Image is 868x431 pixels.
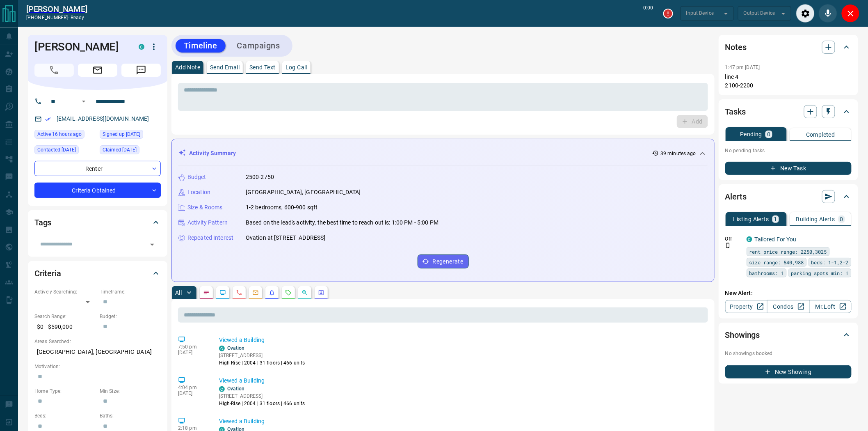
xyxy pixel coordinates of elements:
[755,236,797,243] a: Tailored For You
[841,4,860,23] div: Close
[246,188,361,197] p: [GEOGRAPHIC_DATA], [GEOGRAPHIC_DATA]
[34,40,126,53] h1: [PERSON_NAME]
[146,239,158,250] button: Open
[57,115,149,122] a: [EMAIL_ADDRESS][DOMAIN_NAME]
[246,218,439,227] p: Based on the lead's activity, the best time to reach out is: 1:00 PM - 5:00 PM
[26,14,87,21] p: [PHONE_NUMBER] -
[34,345,161,359] p: [GEOGRAPHIC_DATA], [GEOGRAPHIC_DATA]
[34,264,161,283] div: Criteria
[811,258,849,266] span: beds: 1-1,2-2
[187,203,223,212] p: Size & Rooms
[34,412,96,420] p: Beds:
[725,105,746,118] h2: Tasks
[187,173,206,181] p: Budget
[100,145,161,157] div: Fri Mar 11 2022
[252,289,259,296] svg: Emails
[725,102,852,122] div: Tasks
[725,300,767,313] a: Property
[178,425,207,431] p: 2:18 pm
[100,313,161,320] p: Budget:
[809,300,852,313] a: Mr.Loft
[100,130,161,141] div: Mon Aug 05 2019
[318,289,324,296] svg: Agent Actions
[26,4,87,14] a: [PERSON_NAME]
[418,254,469,268] button: Regenerate
[103,130,140,138] span: Signed up [DATE]
[725,37,852,57] div: Notes
[189,149,236,158] p: Activity Summary
[791,269,849,277] span: parking spots min: 1
[187,188,210,197] p: Location
[749,248,827,256] span: rent price range: 2250,3025
[269,289,275,296] svg: Listing Alerts
[100,288,161,296] p: Timeframe:
[796,4,815,23] div: Audio Settings
[725,365,852,378] button: New Showing
[175,64,200,70] p: Add Note
[285,289,292,296] svg: Requests
[187,218,228,227] p: Activity Pattern
[34,387,96,395] p: Home Type:
[78,64,117,77] span: Email
[100,387,161,395] p: Min Size:
[236,289,242,296] svg: Calls
[210,64,240,70] p: Send Email
[219,352,305,359] p: [STREET_ADDRESS]
[302,289,308,296] svg: Opportunities
[219,417,705,426] p: Viewed a Building
[34,288,96,296] p: Actively Searching:
[747,236,752,242] div: condos.ca
[219,359,305,367] p: High-Rise | 2004 | 31 floors | 466 units
[644,4,653,23] p: 0:00
[286,64,307,70] p: Log Call
[725,328,760,342] h2: Showings
[79,96,89,106] button: Open
[219,400,305,407] p: High-Rise | 2004 | 31 floors | 466 units
[767,131,770,137] p: 0
[34,183,161,198] div: Criteria Obtained
[725,350,852,357] p: No showings booked
[219,376,705,385] p: Viewed a Building
[725,64,760,70] p: 1:47 pm [DATE]
[660,150,696,157] p: 39 minutes ago
[725,73,852,90] p: line 4 2100-2200
[34,161,161,176] div: Renter
[806,132,835,138] p: Completed
[139,44,144,50] div: condos.ca
[229,39,288,53] button: Campaigns
[178,350,207,355] p: [DATE]
[733,216,769,222] p: Listing Alerts
[249,64,276,70] p: Send Text
[749,258,804,266] span: size range: 540,988
[176,39,226,53] button: Timeline
[34,130,96,141] div: Wed Aug 13 2025
[767,300,809,313] a: Condos
[219,346,225,351] div: condos.ca
[725,325,852,345] div: Showings
[178,385,207,390] p: 4:04 pm
[219,392,305,400] p: [STREET_ADDRESS]
[246,173,274,181] p: 2500-2750
[246,234,326,242] p: Ovation at [STREET_ADDRESS]
[45,116,51,122] svg: Email Verified
[725,289,852,298] p: New Alert:
[840,216,843,222] p: 0
[121,64,161,77] span: Message
[34,363,161,370] p: Motivation:
[725,41,747,54] h2: Notes
[37,146,76,154] span: Contacted [DATE]
[725,187,852,206] div: Alerts
[187,234,233,242] p: Repeated Interest
[100,412,161,420] p: Baths:
[725,162,852,175] button: New Task
[725,190,747,203] h2: Alerts
[227,345,245,351] a: Ovation
[34,338,161,345] p: Areas Searched:
[227,386,245,392] a: Ovation
[34,267,61,280] h2: Criteria
[175,290,182,296] p: All
[34,320,96,334] p: $0 - $590,000
[103,146,137,154] span: Claimed [DATE]
[740,131,762,137] p: Pending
